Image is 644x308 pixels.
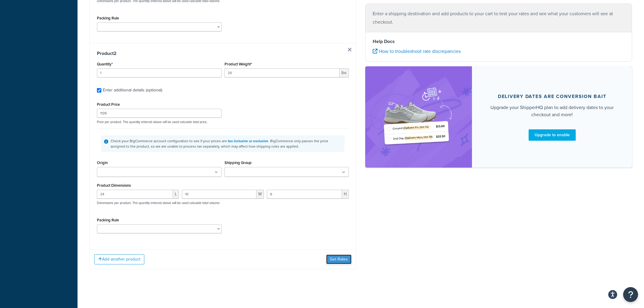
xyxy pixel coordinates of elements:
[97,102,120,107] label: Product Price
[256,190,264,199] span: W
[95,201,220,205] p: Dimensions per product. The quantity entered above will be used calculate total volume.
[97,183,131,188] label: Product Dimensions
[97,16,119,20] label: Packing Rule
[529,129,576,140] a: Upgrade to enable
[103,86,162,94] div: Enter additional details (optional)
[111,138,342,149] div: Check your BigCommerce account configuration to see if your prices are . BigCommerce only passes ...
[225,160,252,165] label: Shipping Group
[623,287,638,302] button: Open Resource Center
[173,190,179,199] span: L
[95,120,350,124] p: Price per product. The quantity entered above will be used calculate total price.
[97,160,108,165] label: Origin
[340,68,349,77] span: lbs
[373,38,625,45] h4: Help Docs
[486,104,618,118] div: Upgrade your ShipperHQ plan to add delivery dates to your checkout and more!
[381,75,456,159] img: feature-image-bc-ddt-29f5f3347fd16b343e3944f0693b5c204e21c40c489948f4415d4740862b0302.png
[97,50,349,56] h3: Product 2
[97,88,101,93] input: Enter additional details (optional)
[373,10,625,26] p: Enter a shipping destination and add products to your cart to test your rates and see what your c...
[326,255,352,264] button: Get Rates
[225,62,252,66] label: Product Weight*
[97,68,222,77] input: 0.0
[342,190,349,199] span: H
[228,138,268,144] a: tax inclusive or exclusive
[348,48,352,51] a: Remove Item
[498,93,606,99] div: Delivery dates are conversion bait
[97,218,119,222] label: Packing Rule
[97,62,113,66] label: Quantity*
[373,48,461,55] a: How to troubleshoot rate discrepancies
[225,68,340,77] input: 0.00
[94,254,144,264] button: Add another product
